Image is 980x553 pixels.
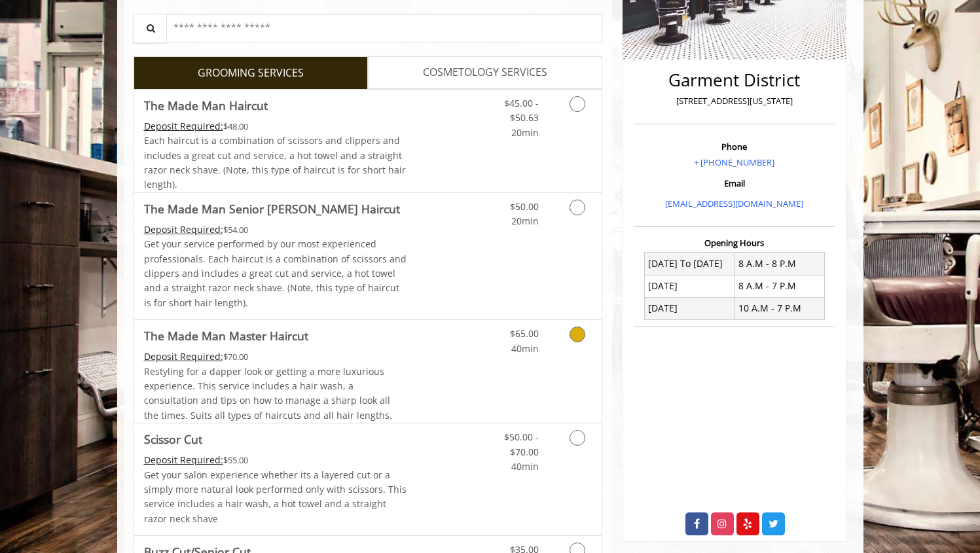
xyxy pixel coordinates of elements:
[144,468,407,527] p: Get your salon experience whether its a layered cut or a simply more natural look performed only ...
[735,297,825,319] td: 10 A.M - 7 P.M
[144,349,407,364] div: $70.00
[144,430,202,448] b: Scissor Cut
[694,156,774,168] a: + [PHONE_NUMBER]
[144,350,223,363] span: This service needs some Advance to be paid before we block your appointment
[510,200,539,213] span: $50.00
[144,454,223,466] span: This service needs some Advance to be paid before we block your appointment
[144,120,223,132] span: This service needs some Advance to be paid before we block your appointment
[504,97,539,124] span: $45.00 - $50.63
[511,460,539,473] span: 40min
[144,327,308,345] b: The Made Man Master Haircut
[637,142,831,151] h3: Phone
[637,71,831,90] h2: Garment District
[637,179,831,188] h3: Email
[144,223,223,236] span: This service needs some Advance to be paid before we block your appointment
[504,431,539,457] span: $50.00 - $70.00
[144,237,407,310] p: Get your service performed by our most experienced professionals. Each haircut is a combination o...
[637,94,831,108] p: [STREET_ADDRESS][US_STATE]
[665,198,803,209] a: [EMAIL_ADDRESS][DOMAIN_NAME]
[511,126,539,139] span: 20min
[511,215,539,227] span: 20min
[510,327,539,340] span: $65.00
[198,65,304,82] span: GROOMING SERVICES
[511,342,539,355] span: 40min
[644,297,735,319] td: [DATE]
[144,200,400,218] b: The Made Man Senior [PERSON_NAME] Haircut
[144,453,407,467] div: $55.00
[735,253,825,275] td: 8 A.M - 8 P.M
[144,134,406,190] span: Each haircut is a combination of scissors and clippers and includes a great cut and service, a ho...
[144,223,407,237] div: $54.00
[735,275,825,297] td: 8 A.M - 7 P.M
[144,119,407,134] div: $48.00
[634,238,835,247] h3: Opening Hours
[423,64,547,81] span: COSMETOLOGY SERVICES
[644,253,735,275] td: [DATE] To [DATE]
[144,365,392,421] span: Restyling for a dapper look or getting a more luxurious experience. This service includes a hair ...
[144,96,268,115] b: The Made Man Haircut
[644,275,735,297] td: [DATE]
[133,14,167,43] button: Service Search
